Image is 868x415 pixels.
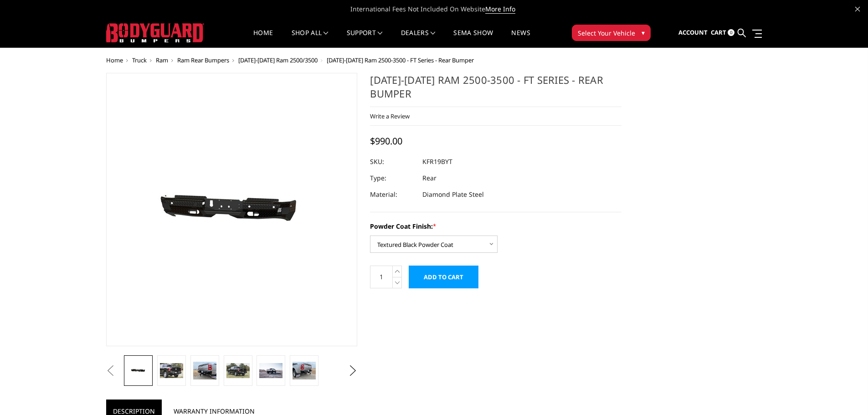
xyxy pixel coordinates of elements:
button: Previous [104,364,118,378]
a: Truck [132,56,147,64]
img: 2019-2025 Ram 2500-3500 - FT Series - Rear Bumper [293,362,316,379]
span: Cart [711,28,726,36]
h1: [DATE]-[DATE] Ram 2500-3500 - FT Series - Rear Bumper [370,73,621,107]
a: Home [106,56,123,64]
a: [DATE]-[DATE] Ram 2500/3500 [238,56,318,64]
span: ▾ [642,28,645,37]
a: Ram [156,56,168,64]
img: 2019-2025 Ram 2500-3500 - FT Series - Rear Bumper [160,363,183,379]
a: Cart 0 [711,20,734,45]
img: 2019-2025 Ram 2500-3500 - FT Series - Rear Bumper [193,362,216,379]
a: 2019-2025 Ram 2500-3500 - FT Series - Rear Bumper [106,73,358,346]
img: BODYGUARD BUMPERS [106,23,204,42]
img: 2019-2025 Ram 2500-3500 - FT Series - Rear Bumper [259,363,282,379]
input: Add to Cart [409,266,478,288]
dt: Type: [370,170,416,186]
dd: KFR19BYT [422,154,452,170]
label: Powder Coat Finish: [370,221,621,231]
dt: Material: [370,186,416,203]
span: Account [678,28,708,36]
a: Account [678,20,708,45]
a: Support [347,30,383,47]
a: Write a Review [370,112,410,120]
button: Select Your Vehicle [572,25,651,41]
span: Select Your Vehicle [578,28,635,38]
iframe: Chat Widget [822,371,868,415]
a: News [511,30,530,47]
a: SEMA Show [453,30,493,47]
button: Next [346,364,360,378]
dt: SKU: [370,154,416,170]
a: More Info [485,5,515,14]
dd: Diamond Plate Steel [422,186,484,203]
a: shop all [292,30,329,47]
a: Ram Rear Bumpers [177,56,229,64]
span: 0 [728,29,734,36]
a: Home [253,30,273,47]
a: Dealers [401,30,436,47]
img: 2019-2025 Ram 2500-3500 - FT Series - Rear Bumper [226,363,250,379]
dd: Rear [422,170,437,186]
span: [DATE]-[DATE] Ram 2500-3500 - FT Series - Rear Bumper [327,56,474,64]
span: $990.00 [370,135,402,147]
